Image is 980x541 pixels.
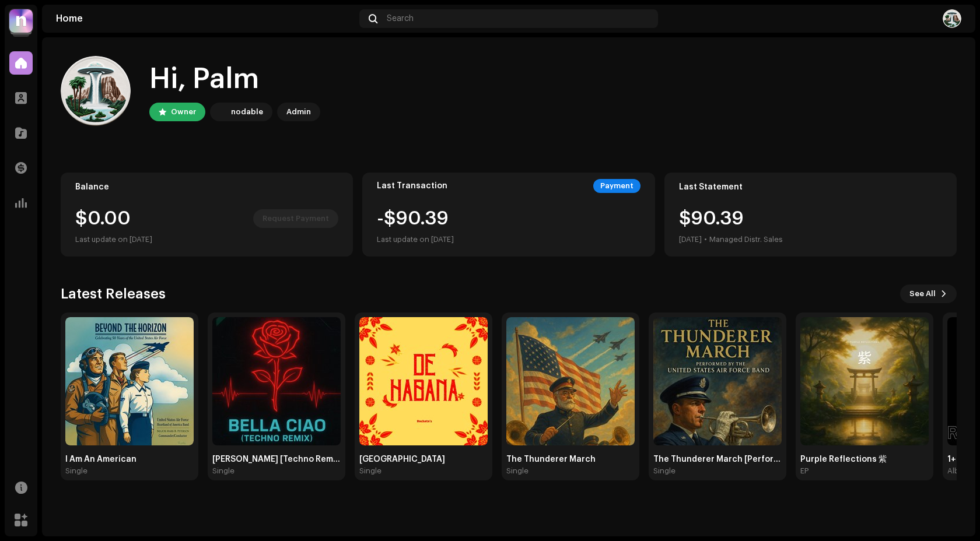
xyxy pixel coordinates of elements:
div: Admin [286,105,311,119]
div: Single [653,466,675,476]
h3: Latest Releases [61,284,166,303]
div: Purple Reflections 紫 [800,455,929,464]
span: See All [909,282,936,305]
img: 39a81664-4ced-4598-a294-0293f18f6a76 [9,9,33,33]
div: Single [506,466,528,476]
img: a74f34bb-0318-4ce4-aeaf-9d0d9a6cdf51 [359,317,488,445]
div: I Am An American [65,455,194,464]
div: Balance [75,182,338,192]
div: EP [800,466,808,476]
img: 39a81664-4ced-4598-a294-0293f18f6a76 [212,105,226,119]
re-o-card-value: Last Statement [664,173,957,257]
div: [DATE] [679,233,702,247]
div: Last Statement [679,182,942,192]
img: bbb24c1f-0fc1-41e2-8987-2ef89c8f1cbc [800,317,929,445]
div: Hi, Palm [149,61,320,98]
span: Search [387,14,414,23]
button: See All [900,284,957,303]
div: Single [65,466,87,476]
img: cb4d7553-0c3e-4d01-9ac8-6bdb338eafc5 [65,317,194,445]
div: Single [212,466,235,476]
img: beaf6ac5-01e0-440c-bd6a-824dde61f023 [506,317,635,445]
div: Last Transaction [377,181,447,191]
div: Owner [171,105,196,119]
img: d5d61990-2f31-45db-8783-4fb6b357dd86 [212,317,341,445]
div: Last update on [DATE] [377,233,454,247]
img: 0191f79d-1e57-4d4b-b9fe-40e6d9e11e4c [653,317,782,445]
img: e075db17-00d1-4f2b-b1e0-6b3a706eba49 [61,56,131,126]
div: nodable [231,105,263,119]
span: Request Payment [262,207,329,230]
div: Home [56,14,355,23]
div: • [704,233,707,247]
div: Managed Distr. Sales [709,233,783,247]
div: The Thunderer March [Performed by the United States Air Force Band] [653,455,782,464]
div: [GEOGRAPHIC_DATA] [359,455,488,464]
div: Last update on [DATE] [75,233,338,247]
img: e075db17-00d1-4f2b-b1e0-6b3a706eba49 [943,9,961,28]
div: Payment [593,179,640,193]
div: [PERSON_NAME] [Techno Remix] [212,455,341,464]
div: Single [359,466,381,476]
re-o-card-value: Balance [61,173,353,257]
div: The Thunderer March [506,455,635,464]
div: Album [947,466,970,476]
button: Request Payment [253,209,338,228]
